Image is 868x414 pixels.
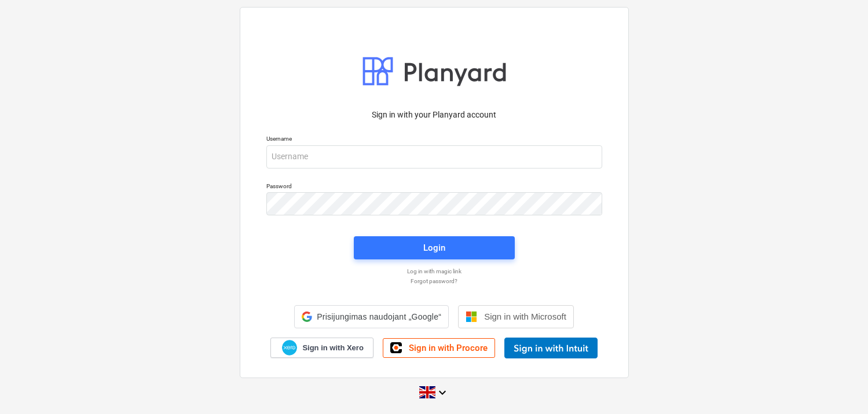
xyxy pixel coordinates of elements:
[409,343,488,353] span: Sign in with Procore
[261,268,608,275] a: Log in with magic link
[423,240,445,255] div: Login
[266,109,602,121] p: Sign in with your Planyard account
[484,312,566,321] span: Sign in with Microsoft
[261,277,608,285] a: Forgot password?
[266,135,602,145] p: Username
[383,338,495,358] a: Sign in with Procore
[282,340,297,356] img: Xero logo
[270,338,373,358] a: Sign in with Xero
[354,236,515,259] button: Login
[294,305,449,328] div: Prisijungimas naudojant „Google“
[435,386,449,400] i: keyboard_arrow_down
[266,145,602,168] input: Username
[466,311,477,323] img: Microsoft logo
[302,343,363,353] span: Sign in with Xero
[317,312,441,321] span: Prisijungimas naudojant „Google“
[266,182,602,192] p: Password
